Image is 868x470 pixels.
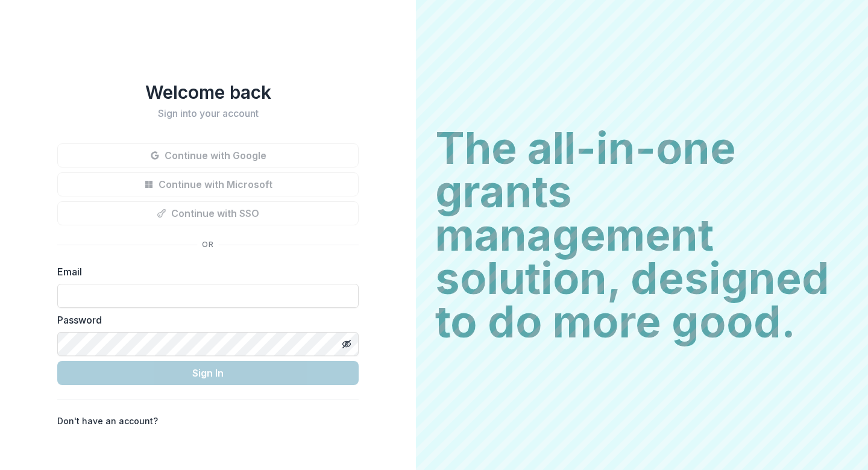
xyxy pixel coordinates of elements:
label: Password [57,313,351,327]
button: Sign In [57,361,359,385]
button: Continue with Microsoft [57,172,359,196]
label: Email [57,265,351,279]
button: Continue with Google [57,143,359,168]
button: Continue with SSO [57,201,359,225]
button: Toggle password visibility [337,334,356,354]
h2: Sign into your account [57,108,359,119]
h1: Welcome back [57,81,359,103]
p: Don't have an account? [57,415,158,427]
